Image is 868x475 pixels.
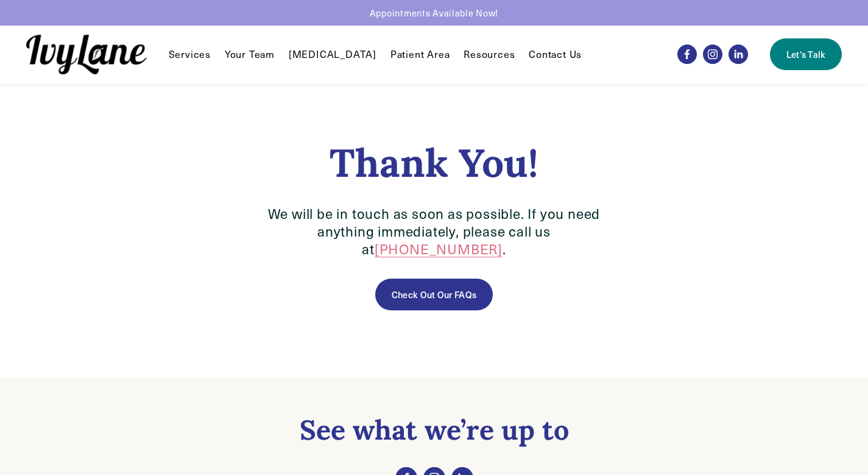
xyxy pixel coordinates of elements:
[225,47,275,62] a: Your Team
[677,45,697,64] a: Facebook
[169,47,211,62] a: folder dropdown
[390,47,450,62] a: Patient Area
[729,45,748,64] a: LinkedIn
[252,205,617,258] p: We will be in touch as soon as possible. If you need anything immediately, please call us at .
[464,48,515,61] span: Resources
[160,413,708,446] h2: See what we’re up to
[375,279,493,310] a: Check out our FAQs
[169,48,211,61] span: Services
[703,45,722,64] a: Instagram
[26,35,147,74] img: Ivy Lane Counseling &mdash; Therapy that works for you
[529,47,582,62] a: Contact Us
[252,141,617,185] h1: Thank You!
[770,38,842,70] a: Let's Talk
[464,47,515,62] a: folder dropdown
[375,240,503,258] a: [PHONE_NUMBER]
[289,47,376,62] a: [MEDICAL_DATA]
